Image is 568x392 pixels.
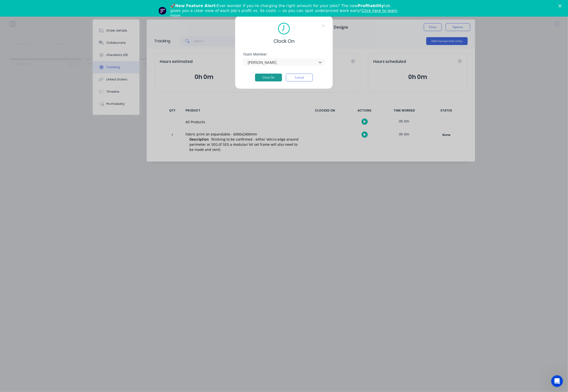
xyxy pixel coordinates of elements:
[175,3,217,8] b: New Feature Alert:
[286,74,313,81] button: Cancel
[159,7,166,15] img: Profile image for Team
[358,3,384,8] b: Profitability
[170,8,397,18] a: Click here to learn more.
[559,4,564,7] div: Close
[551,375,563,387] iframe: Intercom live chat
[255,74,282,81] button: Clock On
[243,53,325,56] div: Team Member
[170,3,402,18] div: 🚀 Ever wonder if you’re charging the right amount for your jobs? The new tab gives you a clear vi...
[273,37,295,45] span: Clock On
